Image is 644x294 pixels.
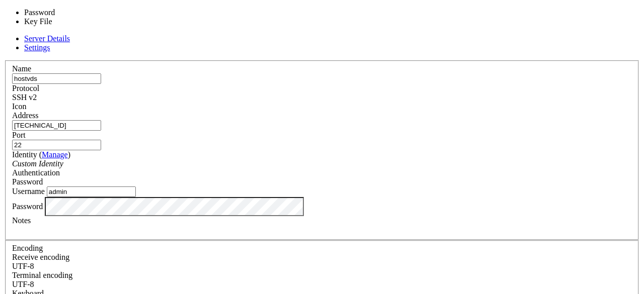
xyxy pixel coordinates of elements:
[24,43,50,52] a: Settings
[12,253,69,261] label: Set the expected encoding for data received from the host. If the encodings do not match, visual ...
[42,150,68,159] a: Manage
[12,177,632,186] div: Password
[12,120,101,131] input: Host Name or IP
[12,202,43,210] label: Password
[12,177,43,186] span: Password
[39,150,70,159] span: ( )
[12,159,632,168] div: Custom Identity
[12,262,34,270] span: UTF-8
[24,8,104,17] li: Password
[12,131,26,139] label: Port
[12,271,72,279] label: The default terminal encoding. ISO-2022 enables character map translations (like graphics maps). ...
[12,280,632,289] div: UTF-8
[12,150,70,159] label: Identity
[4,4,513,13] x-row: Access denied
[12,93,632,102] div: SSH v2
[12,216,31,225] label: Notes
[12,73,101,84] input: Server Name
[12,84,39,92] label: Protocol
[47,186,136,197] input: Login Username
[12,111,38,120] label: Address
[12,187,45,195] label: Username
[4,21,513,30] x-row: Access denied
[24,17,104,26] li: Key File
[12,102,26,111] label: Icon
[12,168,60,177] label: Authentication
[12,159,63,168] i: Custom Identity
[12,262,632,271] div: UTF-8
[4,30,513,38] x-row: admin@[TECHNICAL_ID]'s password:
[24,34,70,43] a: Server Details
[12,64,31,73] label: Name
[12,244,43,252] label: Encoding
[4,13,513,21] x-row: admin@[TECHNICAL_ID]'s password:
[12,280,34,288] span: UTF-8
[12,93,37,102] span: SSH v2
[140,30,144,38] div: (32, 3)
[12,140,101,150] input: Port Number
